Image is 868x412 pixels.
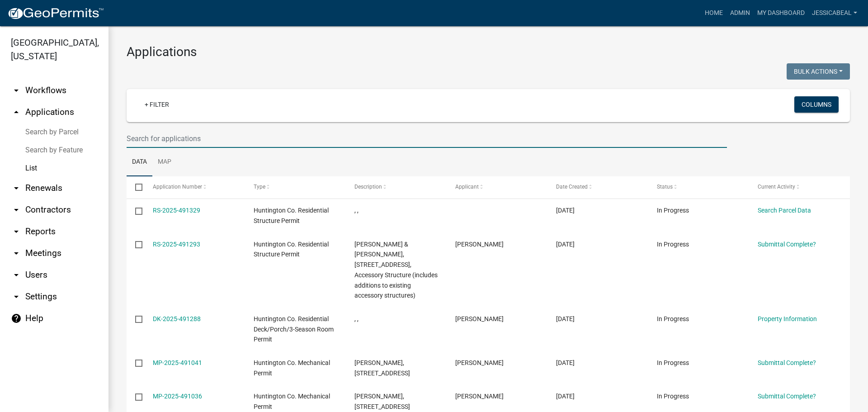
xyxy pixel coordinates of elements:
[556,184,588,190] span: Date Created
[758,315,817,322] a: Property Information
[455,359,504,366] span: Douglas Graft
[794,96,839,113] button: Columns
[787,63,850,80] button: Bulk Actions
[354,207,359,214] span: , ,
[354,241,438,299] span: Voght, Jonathon R & Allison M, 750 E Jefferson St, Accessory Structure (includes additions to exi...
[556,207,575,214] span: 10/11/2025
[254,315,334,343] span: Huntington Co. Residential Deck/Porch/3-Season Room Permit
[152,148,177,177] a: Map
[354,184,382,190] span: Description
[726,5,754,22] a: Admin
[754,5,808,22] a: My Dashboard
[354,393,410,410] span: GRAFT, CYNTHIA R, 8751 W 250 S, plumbing
[657,359,689,366] span: In Progress
[657,315,689,322] span: In Progress
[547,176,648,198] datatable-header-cell: Date Created
[254,184,265,190] span: Type
[11,248,22,259] i: arrow_drop_down
[127,129,727,148] input: Search for applications
[153,315,201,322] a: DK-2025-491288
[758,359,816,366] a: Submittal Complete?
[758,207,811,214] a: Search Parcel Data
[127,176,144,198] datatable-header-cell: Select
[153,393,202,400] a: MP-2025-491036
[153,207,200,214] a: RS-2025-491329
[556,359,575,366] span: 10/10/2025
[556,315,575,322] span: 10/11/2025
[455,393,504,400] span: Douglas Graft
[144,176,245,198] datatable-header-cell: Application Number
[808,5,861,22] a: JessicaBeal
[455,315,504,322] span: Evan Linker
[127,148,152,177] a: Data
[657,207,689,214] span: In Progress
[11,313,22,324] i: help
[556,393,575,400] span: 10/10/2025
[354,315,359,322] span: , ,
[137,96,176,113] a: + Filter
[11,107,22,118] i: arrow_drop_up
[153,241,200,248] a: RS-2025-491293
[758,393,816,400] a: Submittal Complete?
[254,393,330,410] span: Huntington Co. Mechanical Permit
[657,184,673,190] span: Status
[245,176,345,198] datatable-header-cell: Type
[701,5,726,22] a: Home
[648,176,749,198] datatable-header-cell: Status
[11,204,22,215] i: arrow_drop_down
[254,359,330,377] span: Huntington Co. Mechanical Permit
[346,176,447,198] datatable-header-cell: Description
[11,291,22,302] i: arrow_drop_down
[354,359,410,377] span: GRAFT, CYNTHIA R, 8751 W 250 S, electrical
[11,226,22,237] i: arrow_drop_down
[11,270,22,280] i: arrow_drop_down
[455,241,504,248] span: Jonathon Voght
[749,176,850,198] datatable-header-cell: Current Activity
[657,393,689,400] span: In Progress
[254,207,329,224] span: Huntington Co. Residential Structure Permit
[447,176,547,198] datatable-header-cell: Applicant
[11,85,22,96] i: arrow_drop_down
[455,184,479,190] span: Applicant
[11,183,22,194] i: arrow_drop_down
[556,241,575,248] span: 10/11/2025
[657,241,689,248] span: In Progress
[153,184,202,190] span: Application Number
[758,241,816,248] a: Submittal Complete?
[254,241,329,258] span: Huntington Co. Residential Structure Permit
[153,359,202,366] a: MP-2025-491041
[758,184,795,190] span: Current Activity
[127,44,850,60] h3: Applications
